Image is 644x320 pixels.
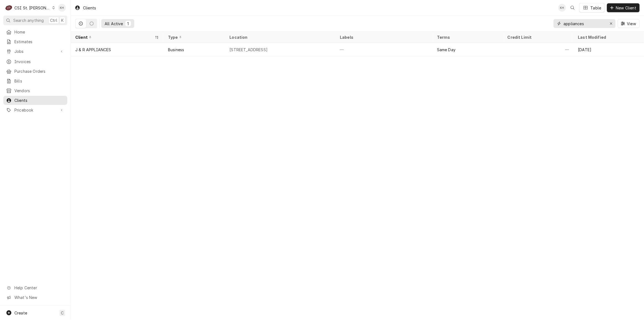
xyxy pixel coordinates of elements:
div: Kelsey Hetlage's Avatar [58,4,66,12]
a: Invoices [3,57,67,66]
div: Credit Limit [508,34,568,40]
button: Erase input [607,19,615,28]
a: Go to Help Center [3,283,67,292]
span: Jobs [14,48,56,54]
a: Go to What's New [3,293,67,302]
span: Home [14,29,64,35]
div: Business [168,47,184,53]
span: View [626,21,637,27]
span: Search anything [13,17,44,23]
input: Keyword search [563,19,605,28]
div: Terms [437,34,498,40]
div: — [503,43,574,56]
div: [STREET_ADDRESS] [229,47,268,53]
div: Location [229,34,331,40]
a: Home [3,27,67,37]
div: — [335,43,433,56]
span: Vendors [14,88,64,94]
div: KH [58,4,66,12]
span: Clients [14,97,64,103]
a: Estimates [3,37,67,46]
div: C [5,4,13,12]
span: Bills [14,78,64,84]
div: Kelsey Hetlage's Avatar [558,4,566,12]
div: All Active [105,21,123,27]
span: C [61,310,64,316]
span: Ctrl [50,17,57,23]
button: Search anythingCtrlK [3,16,67,25]
div: Last Modified [578,34,638,40]
span: Estimates [14,39,64,45]
button: View [618,19,640,28]
span: New Client [615,5,637,11]
a: Vendors [3,86,67,95]
span: K [61,17,64,23]
div: [DATE] [573,43,644,56]
div: Table [591,5,601,11]
span: Help Center [14,285,64,291]
button: New Client [607,3,640,12]
a: Clients [3,96,67,105]
div: 1 [126,21,130,27]
div: CSI St. Louis's Avatar [5,4,13,12]
span: What's New [14,295,64,300]
div: KH [558,4,566,12]
div: Same Day [437,47,456,53]
a: Purchase Orders [3,67,67,76]
a: Go to Jobs [3,47,67,56]
div: J & R APPLIANCES [75,47,111,53]
a: Bills [3,76,67,86]
button: Open search [568,3,577,12]
div: CSI St. [PERSON_NAME] [14,5,50,11]
a: Go to Pricebook [3,105,67,115]
span: Purchase Orders [14,68,64,74]
div: Labels [340,34,428,40]
span: Create [14,311,27,315]
span: Pricebook [14,107,56,113]
div: Type [168,34,220,40]
span: Invoices [14,59,64,64]
div: Client [75,34,154,40]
